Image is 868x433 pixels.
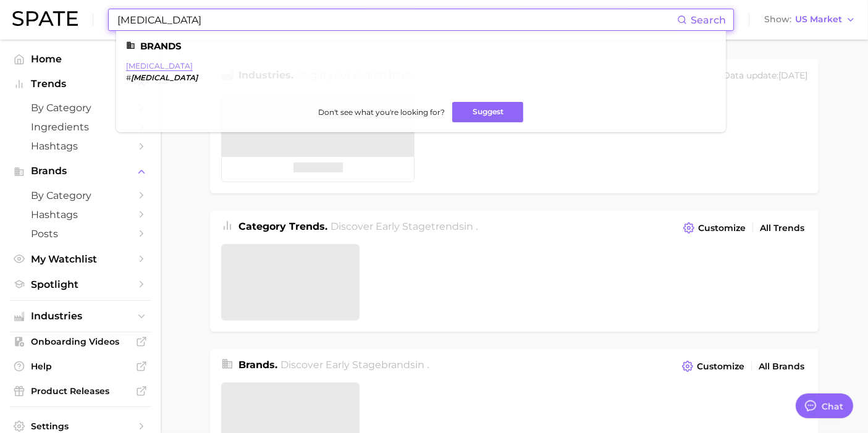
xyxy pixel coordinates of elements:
[10,49,151,69] a: Home
[31,209,130,221] span: Hashtags
[452,102,523,122] button: Suggest
[31,140,130,152] span: Hashtags
[697,361,744,372] span: Customize
[31,385,130,397] span: Product Releases
[679,358,748,375] button: Customize
[281,359,429,371] span: Discover Early Stage brands in .
[331,221,478,232] span: Discover Early Stage trends in .
[31,361,130,372] span: Help
[10,75,151,93] button: Trends
[126,61,193,70] a: [MEDICAL_DATA]
[10,162,151,180] button: Brands
[116,9,677,30] input: Search here for a brand, industry, or ingredient
[761,12,859,28] button: ShowUS Market
[10,224,151,243] a: Posts
[238,221,327,232] span: Category Trends .
[10,332,151,351] a: Onboarding Videos
[318,107,445,117] span: Don't see what you're looking for?
[10,275,151,294] a: Spotlight
[10,117,151,137] a: Ingredients
[31,228,130,240] span: Posts
[10,307,151,326] button: Industries
[31,166,130,177] span: Brands
[698,223,746,233] span: Customize
[31,253,130,265] span: My Watchlist
[723,68,807,85] div: Data update: [DATE]
[757,220,807,237] a: All Trends
[795,16,842,23] span: US Market
[238,359,277,371] span: Brands .
[691,14,726,26] span: Search
[31,53,130,65] span: Home
[759,361,804,372] span: All Brands
[126,41,716,51] li: Brands
[10,250,151,269] a: My Watchlist
[10,186,151,205] a: by Category
[31,102,130,114] span: by Category
[31,190,130,201] span: by Category
[31,121,130,133] span: Ingredients
[31,78,130,90] span: Trends
[31,336,130,347] span: Onboarding Videos
[680,219,749,237] button: Customize
[131,73,198,82] em: [MEDICAL_DATA]
[31,421,130,432] span: Settings
[31,279,130,290] span: Spotlight
[10,205,151,224] a: Hashtags
[10,357,151,376] a: Help
[31,311,130,322] span: Industries
[10,137,151,156] a: Hashtags
[10,98,151,117] a: by Category
[756,358,807,375] a: All Brands
[12,11,78,26] img: SPATE
[126,73,131,82] span: #
[10,382,151,400] a: Product Releases
[764,16,791,23] span: Show
[760,223,804,233] span: All Trends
